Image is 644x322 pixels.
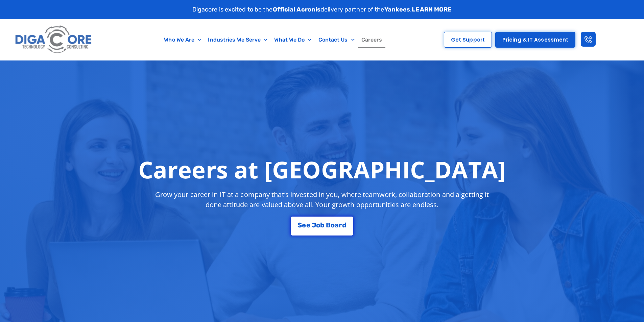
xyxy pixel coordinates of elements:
span: Pricing & IT Assessment [502,37,568,42]
span: a [335,222,339,228]
span: r [339,222,342,228]
p: Grow your career in IT at a company that’s invested in you, where teamwork, collaboration and a g... [149,190,495,210]
p: Digacore is excited to be the delivery partner of the . [192,5,452,14]
span: Get Support [451,37,485,42]
a: Who We Are [161,32,205,48]
span: J [312,222,316,228]
a: See Job Board [291,217,353,236]
a: Pricing & IT Assessment [495,32,575,48]
img: Digacore logo 1 [13,23,94,57]
span: B [326,222,331,228]
span: o [331,222,335,228]
a: Contact Us [315,32,358,48]
a: Get Support [444,32,492,48]
a: Industries We Serve [205,32,271,48]
span: d [342,222,347,228]
span: e [302,222,306,228]
a: Careers [358,32,386,48]
span: b [320,222,325,228]
a: What We Do [271,32,315,48]
strong: Official Acronis [273,6,321,13]
span: S [297,222,302,228]
span: e [306,222,310,228]
span: o [316,222,320,228]
h1: Careers at [GEOGRAPHIC_DATA] [138,156,506,183]
nav: Menu [127,32,420,48]
strong: Yankees [384,6,410,13]
a: LEARN MORE [412,6,452,13]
